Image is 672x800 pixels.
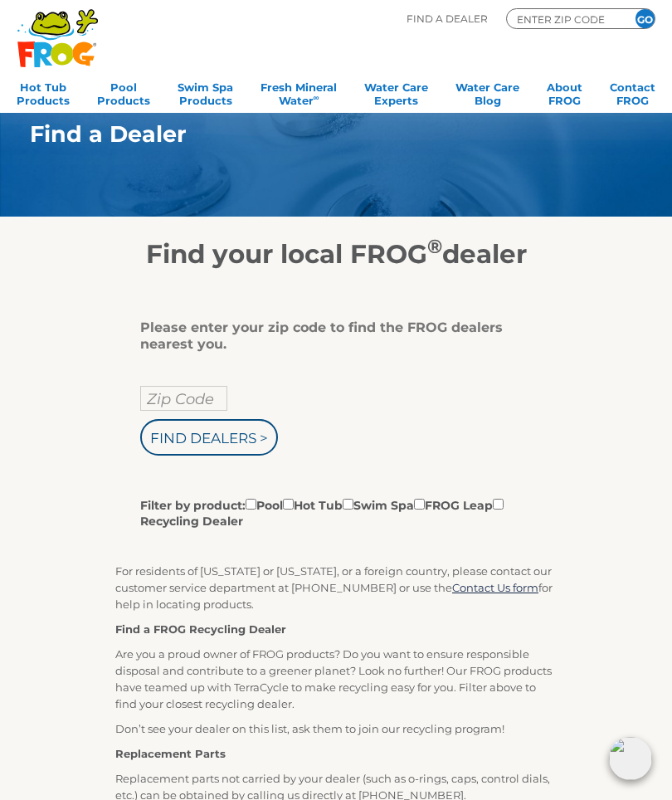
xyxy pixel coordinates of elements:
a: AboutFROG [547,76,582,109]
input: Filter by product:PoolHot TubSwim SpaFROG LeapRecycling Dealer [246,499,256,510]
a: Water CareExperts [364,76,428,109]
a: Contact Us form [452,581,538,594]
input: Filter by product:PoolHot TubSwim SpaFROG LeapRecycling Dealer [414,499,425,510]
input: Zip Code Form [515,12,615,27]
label: Filter by product: Pool Hot Tub Swim Spa FROG Leap Recycling Dealer [140,495,519,529]
strong: Find a FROG Recycling Dealer [115,622,286,636]
a: Hot TubProducts [17,76,70,109]
a: Water CareBlog [455,76,519,109]
a: ContactFROG [610,76,655,109]
a: Fresh MineralWater∞ [261,76,337,109]
input: Filter by product:PoolHot TubSwim SpaFROG LeapRecycling Dealer [493,499,504,510]
sup: ® [427,234,442,258]
a: Swim SpaProducts [178,76,233,109]
h2: Find your local FROG dealer [5,238,667,270]
sup: ∞ [314,93,319,102]
p: Don’t see your dealer on this list, ask them to join our recycling program! [115,720,557,737]
input: Find Dealers > [140,419,278,456]
a: PoolProducts [97,76,150,109]
p: For residents of [US_STATE] or [US_STATE], or a foreign country, please contact our customer serv... [115,563,557,612]
p: Find A Dealer [407,8,488,29]
strong: Replacement Parts [115,747,226,760]
img: openIcon [609,737,652,780]
p: Are you a proud owner of FROG products? Do you want to ensure responsible disposal and contribute... [115,646,557,712]
input: Filter by product:PoolHot TubSwim SpaFROG LeapRecycling Dealer [283,499,294,510]
input: GO [635,9,655,28]
div: Please enter your zip code to find the FROG dealers nearest you. [140,320,519,353]
input: Filter by product:PoolHot TubSwim SpaFROG LeapRecycling Dealer [343,499,353,510]
h1: Find a Dealer [30,121,601,147]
